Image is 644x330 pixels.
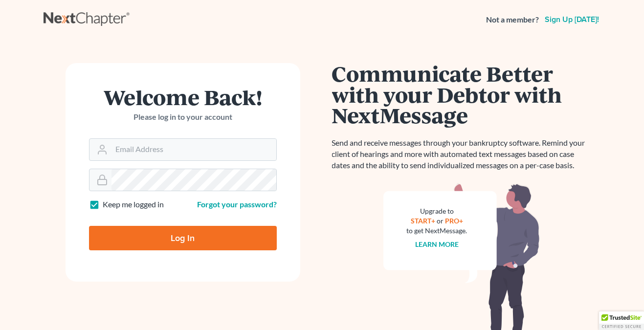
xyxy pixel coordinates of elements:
[407,206,467,216] div: Upgrade to
[415,240,459,248] a: Learn more
[486,14,539,25] strong: Not a member?
[332,137,591,171] p: Send and receive messages through your bankruptcy software. Remind your client of hearings and mo...
[89,87,277,108] h1: Welcome Back!
[445,217,463,225] a: PRO+
[332,63,591,126] h1: Communicate Better with your Debtor with NextMessage
[407,226,467,236] div: to get NextMessage.
[599,311,644,330] div: TrustedSite Certified
[197,199,277,209] a: Forgot your password?
[111,139,276,160] input: Email Address
[543,16,601,23] a: Sign up [DATE]!
[437,217,444,225] span: or
[411,217,435,225] a: START+
[103,199,164,210] label: Keep me logged in
[89,111,277,123] p: Please log in to your account
[89,226,277,250] input: Log In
